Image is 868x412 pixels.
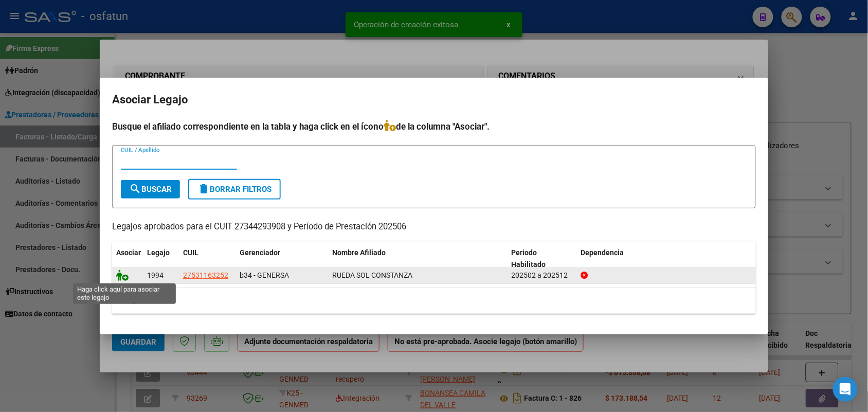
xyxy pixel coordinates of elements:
[121,180,180,199] button: Buscar
[577,242,756,276] datatable-header-cell: Dependencia
[112,221,756,234] p: Legajos aprobados para el CUIT 27344293908 y Período de Prestación 202506
[512,270,573,281] div: 202502 a 202512
[147,271,164,279] span: 1994
[116,248,141,257] span: Asociar
[112,288,756,314] div: 1 registros
[581,248,624,257] span: Dependencia
[240,271,289,279] span: b34 - GENERSA
[112,242,143,276] datatable-header-cell: Asociar
[147,248,170,257] span: Legajo
[143,242,179,276] datatable-header-cell: Legajo
[112,90,756,110] h2: Asociar Legajo
[508,242,577,276] datatable-header-cell: Periodo Habilitado
[197,185,272,194] span: Borrar Filtros
[183,271,228,279] span: 27531163252
[512,248,546,268] span: Periodo Habilitado
[183,248,198,257] span: CUIL
[179,242,236,276] datatable-header-cell: CUIL
[328,242,508,276] datatable-header-cell: Nombre Afiliado
[240,248,280,257] span: Gerenciador
[833,377,858,402] div: Open Intercom Messenger
[197,183,210,195] mat-icon: delete
[236,242,328,276] datatable-header-cell: Gerenciador
[129,185,172,194] span: Buscar
[332,248,386,257] span: Nombre Afiliado
[129,183,141,195] mat-icon: search
[112,120,756,133] h4: Busque el afiliado correspondiente en la tabla y haga click en el ícono de la columna "Asociar".
[332,271,412,279] span: RUEDA SOL CONSTANZA
[188,179,281,200] button: Borrar Filtros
